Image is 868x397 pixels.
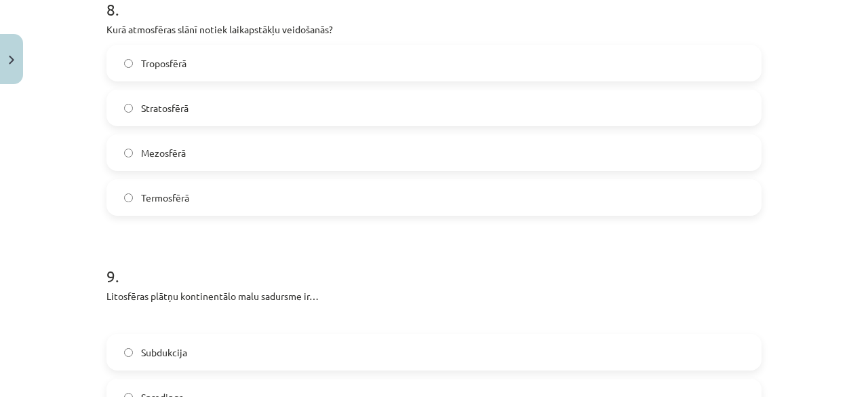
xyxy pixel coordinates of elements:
span: Troposfērā [141,56,186,71]
input: Stratosfērā [124,104,133,113]
h1: 9 . [106,243,762,285]
p: Kurā atmosfēras slānī notiek laikapstākļu veidošanās? [106,22,762,37]
span: Subdukcija [141,345,187,360]
input: Termosfērā [124,193,133,202]
input: Mezosfērā [124,149,133,157]
p: Litosfēras plātņu kontinentālo malu sadursme ir… [106,289,762,303]
span: Stratosfērā [141,101,189,115]
img: icon-close-lesson-0947bae3869378f0d4975bcd49f059093ad1ed9edebbc8119c70593378902aed.svg [9,56,14,64]
input: Subdukcija [124,348,133,357]
input: Troposfērā [124,59,133,68]
span: Mezosfērā [141,146,186,160]
span: Termosfērā [141,191,189,205]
